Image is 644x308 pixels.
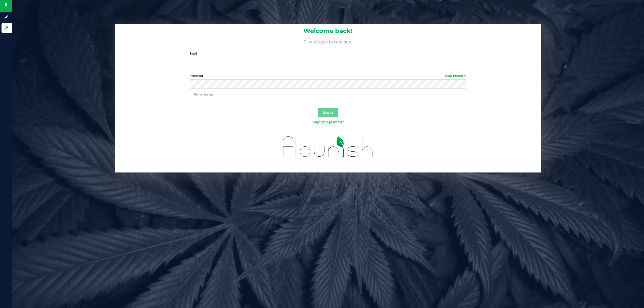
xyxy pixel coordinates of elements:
a: Forgot your password? [312,120,344,124]
span: Password [190,74,203,78]
label: Email [190,51,466,56]
h4: Please login to continue. [115,38,541,44]
label: Remember me [190,92,213,97]
img: flourish_logo.svg [275,130,381,164]
inline-svg: Sign up [4,15,9,20]
a: Show Password [445,74,466,78]
span: Log In [323,110,333,114]
h1: Welcome back! [115,28,541,34]
button: Log In [318,108,338,117]
inline-svg: Log in [4,25,9,30]
input: Remember me [190,93,193,97]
